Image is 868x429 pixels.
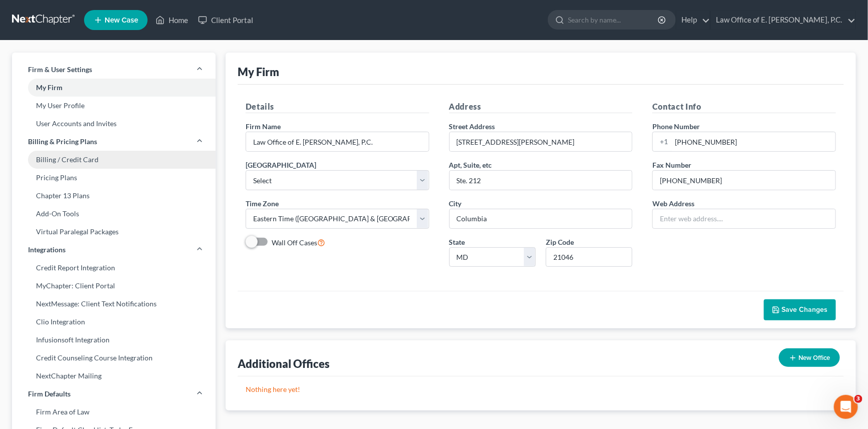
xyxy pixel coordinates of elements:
[12,187,216,205] a: Chapter 13 Plans
[238,65,279,79] div: My Firm
[105,17,138,24] span: New Case
[12,79,216,97] a: My Firm
[12,223,216,241] a: Virtual Paralegal Packages
[12,349,216,367] a: Credit Counseling Course Integration
[12,97,216,115] a: My User Profile
[12,133,216,151] a: Billing & Pricing Plans
[449,121,495,132] label: Street Address
[450,209,632,228] input: Enter city...
[568,11,659,29] input: Search by name...
[671,132,835,151] input: Enter phone...
[12,241,216,259] a: Integrations
[764,299,836,320] button: Save Changes
[28,389,71,399] span: Firm Defaults
[12,331,216,349] a: Infusionsoft Integration
[238,356,330,371] div: Additional Offices
[449,237,465,247] label: State
[151,11,193,29] a: Home
[779,348,840,367] button: New Office
[272,238,317,247] span: Wall Off Cases
[28,65,92,75] span: Firm & User Settings
[28,245,66,255] span: Integrations
[12,259,216,277] a: Credit Report Integration
[782,305,828,314] span: Save Changes
[653,209,835,228] input: Enter web address....
[12,313,216,331] a: Clio Integration
[450,171,632,190] input: (optional)
[12,205,216,223] a: Add-On Tools
[246,384,836,394] p: Nothing here yet!
[653,132,671,151] div: +1
[246,198,279,209] label: Time Zone
[28,137,97,147] span: Billing & Pricing Plans
[652,121,700,132] label: Phone Number
[450,132,632,151] input: Enter address...
[854,395,862,403] span: 3
[653,171,835,190] input: Enter fax...
[246,132,429,151] input: Enter name...
[12,403,216,421] a: Firm Area of Law
[546,247,632,267] input: XXXXX
[246,160,316,170] label: [GEOGRAPHIC_DATA]
[12,295,216,313] a: NextMessage: Client Text Notifications
[449,101,633,113] h5: Address
[12,169,216,187] a: Pricing Plans
[834,395,858,419] iframe: Intercom live chat
[193,11,258,29] a: Client Portal
[449,198,462,209] label: City
[12,385,216,403] a: Firm Defaults
[711,11,855,29] a: Law Office of E. [PERSON_NAME], P.C.
[12,277,216,295] a: MyChapter: Client Portal
[652,198,694,209] label: Web Address
[12,115,216,133] a: User Accounts and Invites
[12,151,216,169] a: Billing / Credit Card
[652,160,691,170] label: Fax Number
[546,237,574,247] label: Zip Code
[12,61,216,79] a: Firm & User Settings
[12,367,216,385] a: NextChapter Mailing
[246,101,429,113] h5: Details
[652,101,836,113] h5: Contact Info
[676,11,710,29] a: Help
[246,122,281,131] span: Firm Name
[449,160,492,170] label: Apt, Suite, etc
